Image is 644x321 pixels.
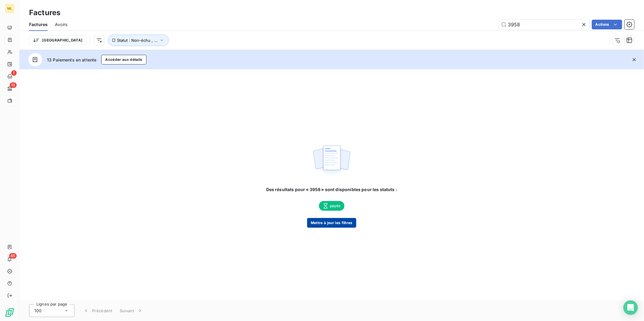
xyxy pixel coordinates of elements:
div: Open Intercom Messenger [623,300,638,315]
button: Suivant [116,304,147,317]
span: 1 [11,70,17,76]
span: Statut : Non-échu , ... [117,38,158,43]
button: Mettre à jour les filtres [307,218,356,228]
span: Avoirs [55,22,67,28]
button: Actions [592,20,622,29]
img: empty state [312,142,351,180]
input: Rechercher [498,20,589,29]
button: [GEOGRAPHIC_DATA] [29,35,86,45]
span: 13 [10,82,17,88]
h3: Factures [29,7,60,18]
span: Factures [29,22,48,28]
span: 85 [9,253,17,259]
button: Précédent [79,304,116,317]
button: Statut : Non-échu , ... [108,35,169,46]
span: payée [319,201,344,211]
span: 13 Paiements en attente [47,57,96,63]
span: Des résultats pour « 3958 » sont disponibles pour les statuts : [266,187,397,193]
img: Logo LeanPay [5,308,15,317]
div: ML [5,4,15,13]
button: Accéder aux détails [101,55,146,65]
span: 100 [34,308,42,314]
